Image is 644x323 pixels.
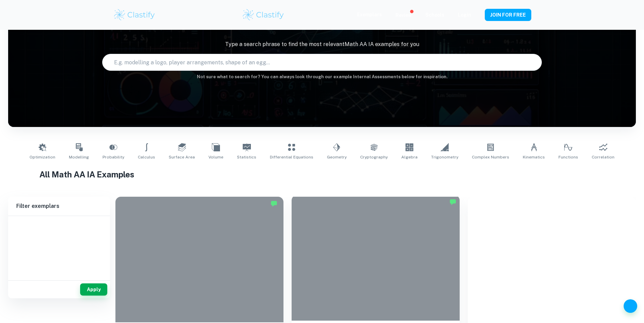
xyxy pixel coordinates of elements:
span: Surface Area [169,154,195,160]
span: Statistics [237,154,256,160]
img: Clastify logo [242,8,285,22]
p: Type a search phrase to find the most relevant Math AA IA examples for you [8,40,636,48]
span: Cryptography [360,154,388,160]
img: Clastify logo [113,8,156,22]
span: Modelling [69,154,89,160]
h6: Not sure what to search for? You can always look through our example Internal Assessments below f... [8,73,636,80]
img: Marked [449,198,456,205]
a: Login [458,12,471,18]
span: Probability [103,154,124,160]
span: Optimization [30,154,55,160]
button: Help and Feedback [624,299,637,313]
span: Calculus [138,154,155,160]
h1: All Math AA IA Examples [39,168,604,180]
button: Search [531,60,537,65]
span: Algebra [401,154,418,160]
span: Complex Numbers [472,154,509,160]
span: Volume [208,154,223,160]
input: E.g. modelling a logo, player arrangements, shape of an egg... [103,53,528,72]
img: Marked [271,200,277,207]
button: Apply [80,283,107,296]
span: Correlation [592,154,614,160]
span: Functions [558,154,578,160]
span: Kinematics [523,154,545,160]
h6: Filter exemplars [8,197,110,216]
p: Exemplars [357,11,382,18]
p: Review [395,12,412,19]
button: JOIN FOR FREE [485,9,531,21]
span: Trigonometry [431,154,458,160]
a: Schools [425,12,444,18]
span: Differential Equations [270,154,313,160]
span: Geometry [327,154,347,160]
